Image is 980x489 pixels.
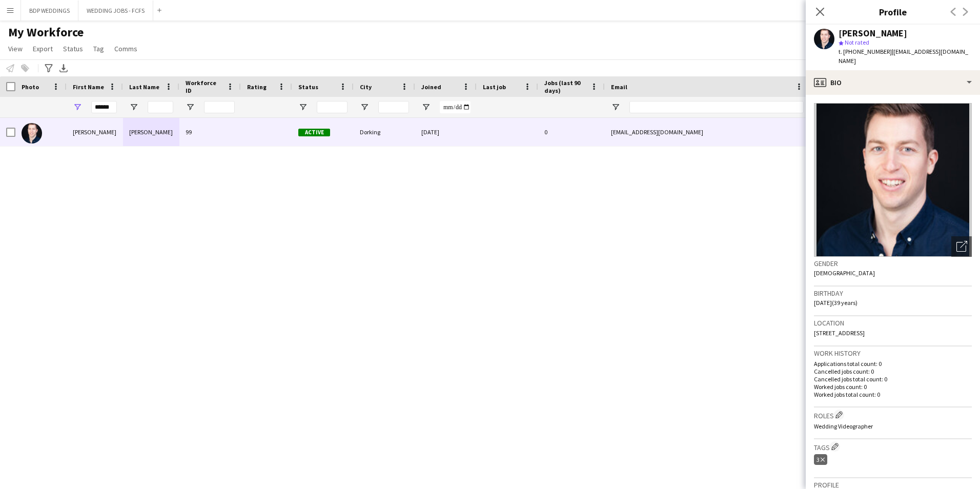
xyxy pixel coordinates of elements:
[814,422,873,430] span: Wedding Videographer
[814,375,972,383] p: Cancelled jobs total count: 0
[839,48,968,65] span: | [EMAIL_ADDRESS][DOMAIN_NAME]
[4,42,27,55] a: View
[421,103,431,112] button: Open Filter Menu
[421,83,441,91] span: Joined
[317,101,348,113] input: Status Filter Input
[544,79,586,94] span: Jobs (last 90 days)
[22,123,42,144] img: Stuart Kinghorn
[538,118,605,146] div: 0
[186,103,195,112] button: Open Filter Menu
[378,101,409,113] input: City Filter Input
[21,1,78,21] button: BDP WEDDINGS
[247,83,267,91] span: Rating
[814,318,972,328] h3: Location
[839,29,907,38] div: [PERSON_NAME]
[298,129,330,136] span: Active
[814,454,827,465] div: 3
[814,368,972,375] p: Cancelled jobs count: 0
[806,5,980,18] h3: Profile
[73,83,104,91] span: First Name
[123,118,179,146] div: [PERSON_NAME]
[89,42,108,55] a: Tag
[605,118,810,146] div: [EMAIL_ADDRESS][DOMAIN_NAME]
[298,83,318,91] span: Status
[22,83,39,91] span: Photo
[93,44,104,53] span: Tag
[110,42,141,55] a: Comms
[73,103,82,112] button: Open Filter Menu
[814,103,972,257] img: Crew avatar or photo
[440,101,471,113] input: Joined Filter Input
[611,103,620,112] button: Open Filter Menu
[63,44,83,53] span: Status
[186,79,222,94] span: Workforce ID
[814,391,972,398] p: Worked jobs total count: 0
[129,103,138,112] button: Open Filter Menu
[67,118,123,146] div: [PERSON_NAME]
[629,101,804,113] input: Email Filter Input
[415,118,477,146] div: [DATE]
[806,70,980,95] div: Bio
[360,83,372,91] span: City
[814,383,972,391] p: Worked jobs count: 0
[814,410,972,420] h3: Roles
[814,259,972,268] h3: Gender
[611,83,627,91] span: Email
[114,44,137,53] span: Comms
[951,236,972,257] div: Open photos pop-in
[814,329,865,337] span: [STREET_ADDRESS]
[360,103,369,112] button: Open Filter Menu
[814,349,972,358] h3: Work history
[839,48,892,55] span: t. [PHONE_NUMBER]
[298,103,308,112] button: Open Filter Menu
[814,289,972,298] h3: Birthday
[179,118,241,146] div: 99
[814,299,857,307] span: [DATE] (39 years)
[148,101,173,113] input: Last Name Filter Input
[8,25,84,40] span: My Workforce
[483,83,506,91] span: Last job
[59,42,87,55] a: Status
[814,441,972,452] h3: Tags
[845,38,869,46] span: Not rated
[78,1,153,21] button: WEDDING JOBS - FCFS
[814,269,875,277] span: [DEMOGRAPHIC_DATA]
[814,360,972,368] p: Applications total count: 0
[43,62,55,74] app-action-btn: Advanced filters
[129,83,159,91] span: Last Name
[354,118,415,146] div: Dorking
[8,44,23,53] span: View
[29,42,57,55] a: Export
[33,44,53,53] span: Export
[57,62,70,74] app-action-btn: Export XLSX
[91,101,117,113] input: First Name Filter Input
[204,101,235,113] input: Workforce ID Filter Input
